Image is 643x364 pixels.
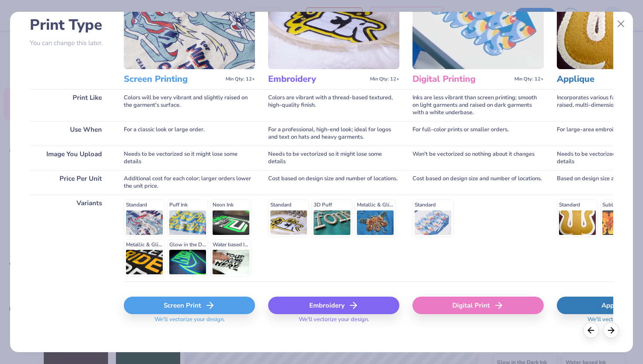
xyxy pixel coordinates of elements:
span: Min Qty: 12+ [226,76,255,82]
h3: Digital Printing [412,73,511,85]
div: Cost based on design size and number of locations. [268,170,399,195]
div: Digital Print [412,297,544,314]
div: Embroidery [268,297,399,314]
h3: Embroidery [268,73,367,85]
button: Close [613,16,629,32]
p: You can change this later. [30,39,111,47]
div: Additional cost for each color; larger orders lower the unit price. [124,170,255,195]
span: Min Qty: 12+ [514,76,544,82]
div: For a professional, high-end look; ideal for logos and text on hats and heavy garments. [268,121,399,146]
span: We'll vectorize your design. [295,316,373,329]
h3: Screen Printing [124,73,222,85]
div: Colors are vibrant with a thread-based textured, high-quality finish. [268,89,399,121]
span: We'll vectorize your design. [151,316,228,329]
div: Variants [30,195,111,281]
div: For a classic look or large order. [124,121,255,146]
div: Inks are less vibrant than screen printing; smooth on light garments and raised on dark garments ... [412,89,544,121]
div: For full-color prints or smaller orders. [412,121,544,146]
div: Print Like [30,89,111,121]
div: Won't be vectorized so nothing about it changes [412,146,544,170]
span: Min Qty: 12+ [370,76,399,82]
div: Price Per Unit [30,170,111,195]
div: Image You Upload [30,146,111,170]
div: Use When [30,121,111,146]
div: Cost based on design size and number of locations. [412,170,544,195]
div: Colors will be very vibrant and slightly raised on the garment's surface. [124,89,255,121]
div: Screen Print [124,297,255,314]
div: Needs to be vectorized so it might lose some details [268,146,399,170]
div: Needs to be vectorized so it might lose some details [124,146,255,170]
